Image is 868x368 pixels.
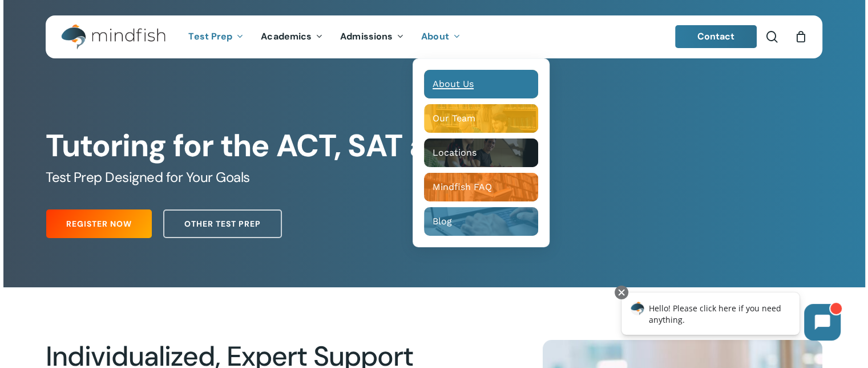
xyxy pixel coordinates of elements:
span: About Us [433,78,474,89]
a: About [413,32,469,42]
a: Cart [794,30,807,43]
iframe: Chatbot [609,283,852,352]
span: Test Prep [188,30,232,42]
span: Mindfish FAQ [433,181,492,192]
span: Academics [261,30,312,42]
h1: Tutoring for the ACT, SAT and PSAT [46,128,822,164]
a: Test Prep [180,32,252,42]
span: Our Team [433,113,475,124]
a: Academics [252,32,332,42]
a: Our Team [424,104,538,133]
a: Other Test Prep [163,209,282,238]
a: Contact [675,25,757,48]
a: About Us [424,70,538,98]
a: Mindfish FAQ [424,173,538,201]
a: Blog [424,207,538,236]
h5: Test Prep Designed for Your Goals [46,168,822,187]
a: Locations [424,139,538,167]
span: Other Test Prep [184,218,261,229]
a: Register Now [46,209,152,238]
a: Admissions [332,32,413,42]
header: Main Menu [46,15,822,58]
span: About [421,30,449,42]
span: Locations [433,147,477,158]
span: Admissions [340,30,393,42]
span: Blog [433,216,452,227]
span: Register Now [66,218,132,229]
span: Contact [697,30,735,42]
nav: Main Menu [180,15,469,58]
